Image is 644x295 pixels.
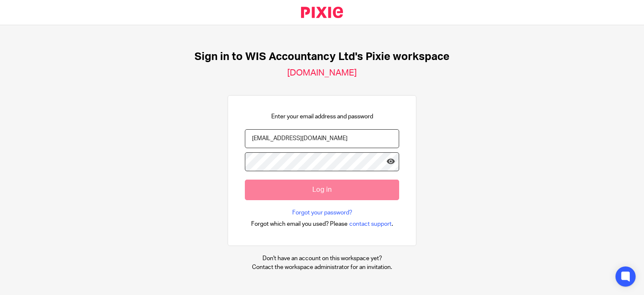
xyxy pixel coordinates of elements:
[252,254,392,263] p: Don't have an account on this workspace yet?
[252,263,392,272] p: Contact the workspace administrator for an invitation.
[349,220,392,228] span: contact support
[292,209,352,217] a: Forgot your password?
[287,68,357,78] h2: [DOMAIN_NAME]
[245,129,399,148] input: name@example.com
[245,180,399,200] input: Log in
[251,220,348,228] span: Forgot which email you used? Please
[251,219,393,229] div: .
[195,50,449,63] h1: Sign in to WIS Accountancy Ltd's Pixie workspace
[271,112,373,121] p: Enter your email address and password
